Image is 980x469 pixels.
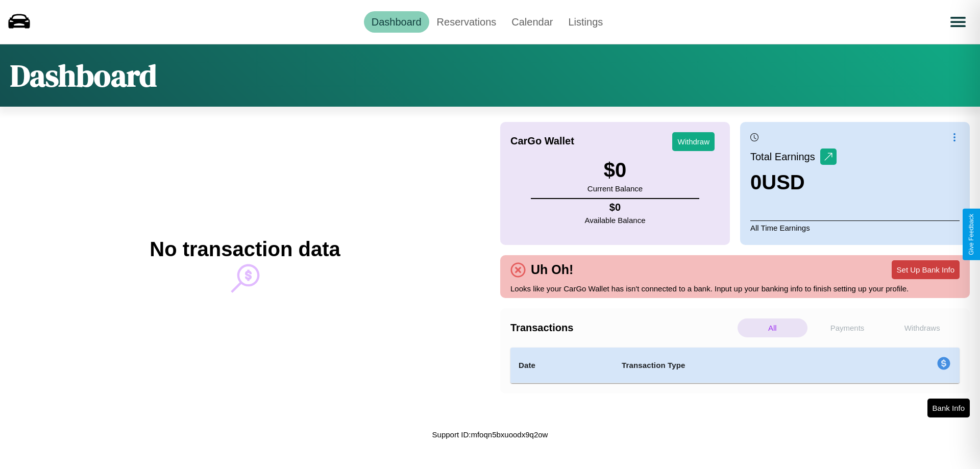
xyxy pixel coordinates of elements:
h3: 0 USD [750,171,837,194]
p: Available Balance [585,213,646,227]
p: Withdraws [887,318,957,337]
p: All [738,318,807,337]
h4: $ 0 [585,202,646,213]
p: Current Balance [587,182,643,195]
h4: Uh Oh! [526,262,578,277]
button: Bank Info [927,399,970,417]
h4: Date [519,359,605,372]
h4: Transactions [510,322,735,334]
p: Support ID: mfoqn5bxuoodx9q2ow [432,428,548,441]
a: Listings [560,11,610,33]
button: Withdraw [672,132,715,151]
a: Reservations [429,11,504,33]
h3: $ 0 [587,159,643,182]
p: Total Earnings [750,147,820,166]
a: Calendar [504,11,560,33]
p: Looks like your CarGo Wallet has isn't connected to a bank. Input up your banking info to finish ... [510,282,960,295]
h2: No transaction data [150,238,340,261]
button: Open menu [944,8,972,36]
p: All Time Earnings [750,220,960,235]
h4: Transaction Type [622,359,853,372]
p: Payments [813,318,883,337]
h1: Dashboard [10,55,157,96]
div: Give Feedback [968,214,975,255]
button: Set Up Bank Info [892,260,960,279]
a: Dashboard [364,11,429,33]
table: simple table [510,348,960,383]
h4: CarGo Wallet [510,135,574,147]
